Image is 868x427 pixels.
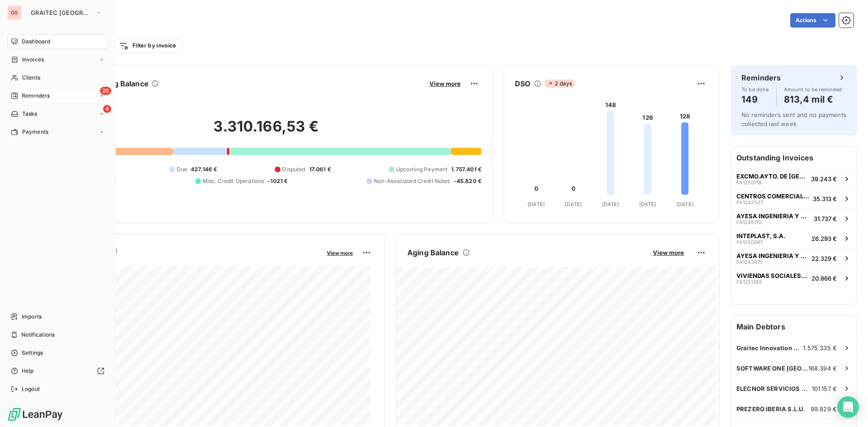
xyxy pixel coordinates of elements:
a: Invoices [7,52,108,67]
a: Clients [7,70,108,85]
span: Clients [22,74,40,82]
span: Invoices [22,56,44,64]
span: 101.157 € [812,385,837,392]
span: Monthly Revenue [51,256,321,266]
span: Disputed [282,165,305,174]
span: 427.146 € [191,165,217,174]
a: 4Tasks [7,107,108,121]
span: -1021 € [268,177,288,185]
a: Help [7,364,108,378]
span: Help [22,367,34,375]
span: FA1250661 [736,239,762,245]
h2: 3.310.166,53 € [51,117,481,145]
button: AYESA INGENIERIA Y ARQUITECTURA S.A.FA124517031.737 € [731,208,857,228]
span: Tasks [22,110,38,118]
img: Logo LeanPay [7,407,63,422]
span: 1.757.401 € [451,165,481,174]
span: Upcoming Payment [396,165,448,174]
span: ELECNOR SERVICIOS Y PROYECTOS,S.A.U. [736,385,812,392]
button: INTEPLAST, S.A.FA125066126.293 € [731,228,857,248]
span: 99.829 € [811,405,837,413]
a: Imports [7,310,108,324]
span: FA1243877 [736,259,763,265]
a: Payments [7,125,108,139]
tspan: [DATE] [676,201,693,207]
span: View more [429,80,461,87]
span: EXCMO.AYTO. DE [GEOGRAPHIC_DATA][PERSON_NAME] [736,173,807,180]
span: 168.394 € [808,365,837,372]
span: -45.820 € [454,177,481,185]
span: 35.313 € [813,195,837,202]
span: INTEPLAST, S.A. [736,232,785,239]
a: 20Reminders [7,89,108,103]
button: View more [427,80,463,88]
tspan: [DATE] [565,201,582,207]
span: 22.329 € [811,255,837,262]
span: Graitec Innovation SAS [736,344,803,352]
span: Settings [22,349,43,357]
h6: Main Debtors [731,316,857,338]
span: Logout [22,385,40,393]
button: Actions [790,13,835,28]
span: Imports [22,313,42,321]
span: PREZERO IBERIA S.L.U. [736,405,805,413]
h6: DSO [515,78,530,89]
h4: 813,4 mil € [784,92,842,107]
span: Notifications [21,331,55,339]
span: VIVIENDAS SOCIALES E INFRAESTRUCTURAS DE [736,272,808,279]
span: AYESA INGENIERIA Y ARQUITECTURA S.A. [736,212,810,220]
span: Non-Associated Credit Notes [374,177,450,185]
div: Open Intercom Messenger [837,396,859,418]
tspan: [DATE] [639,201,656,207]
span: AYESA INGENIERIA Y ARQUITECTURA S.A. [736,252,808,259]
span: SOFTWARE ONE [GEOGRAPHIC_DATA], S.A. [736,365,808,372]
span: FA1245170 [736,220,762,225]
span: FA1242527 [736,200,763,205]
span: 20 [100,87,111,95]
span: Reminders [22,92,50,100]
span: 26.293 € [811,235,837,242]
a: Settings [7,346,108,360]
button: CENTROS COMERCIALES CARREFOUR SAFA124252735.313 € [731,188,857,208]
button: Filter by invoice [113,38,182,53]
tspan: [DATE] [528,201,545,207]
span: Amount to be reminded [784,87,842,92]
span: FA1251365 [736,279,762,285]
span: No reminders sent and no payments collected last week. [741,111,846,127]
div: GS [7,5,22,20]
span: 4 [103,105,111,113]
span: 2 days [545,80,575,88]
span: Due [177,165,187,174]
button: View more [650,249,687,257]
h6: Aging Balance [407,247,459,258]
button: EXCMO.AYTO. DE [GEOGRAPHIC_DATA][PERSON_NAME]FA125071839.243 € [731,169,857,188]
h4: 149 [741,92,769,107]
span: 31.737 € [814,215,837,222]
span: CENTROS COMERCIALES CARREFOUR SA [736,192,809,200]
span: 17.061 € [309,165,331,174]
button: View more [324,249,356,257]
span: 1.575.335 € [803,344,837,352]
span: Dashboard [22,38,50,46]
span: GRAITEC [GEOGRAPHIC_DATA] [31,9,91,16]
tspan: [DATE] [602,201,619,207]
button: VIVIENDAS SOCIALES E INFRAESTRUCTURAS DEFA125136520.866 € [731,268,857,288]
span: FA1250718 [736,180,762,185]
button: AYESA INGENIERIA Y ARQUITECTURA S.A.FA124387722.329 € [731,248,857,268]
span: 20.866 € [811,275,837,282]
a: Dashboard [7,34,108,49]
h6: Reminders [741,72,781,83]
h6: Outstanding Invoices [731,147,857,169]
span: 39.243 € [811,175,837,183]
span: To be done [741,87,769,92]
span: View more [653,249,684,256]
span: Misc. Credit Operations [203,177,264,185]
span: Payments [22,128,48,136]
span: View more [327,250,353,256]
